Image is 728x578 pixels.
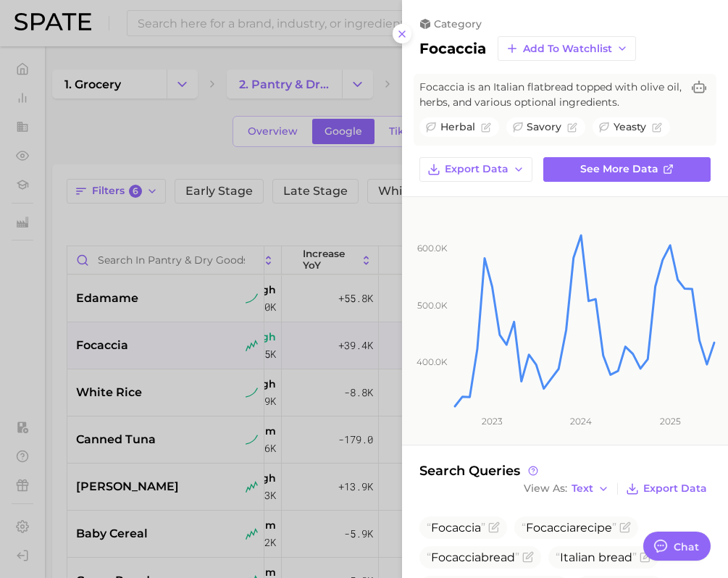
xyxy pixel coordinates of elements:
[417,299,448,310] tspan: 500.0k
[482,416,503,427] tspan: 2023
[419,157,532,182] button: Export Data
[652,122,662,133] button: Flag as miscategorized or irrelevant
[498,36,636,61] button: Add to Watchlist
[427,550,519,564] span: bread
[431,521,481,535] span: Focaccia
[622,479,711,499] button: Export Data
[619,522,631,533] button: Flag as miscategorized or irrelevant
[419,40,486,57] h2: focaccia
[614,120,646,135] span: yeasty
[580,163,658,175] span: See more data
[417,356,448,367] tspan: 400.0k
[434,17,482,30] span: category
[481,122,491,133] button: Flag as miscategorized or irrelevant
[419,463,540,479] span: Search Queries
[660,416,681,427] tspan: 2025
[445,163,509,175] span: Export Data
[440,120,475,135] span: herbal
[556,550,637,564] span: Italian bread
[488,522,500,533] button: Flag as miscategorized or irrelevant
[522,551,534,563] button: Flag as miscategorized or irrelevant
[417,243,448,254] tspan: 600.0k
[643,482,707,495] span: Export Data
[524,485,567,493] span: View As
[640,551,651,563] button: Flag as miscategorized or irrelevant
[523,43,612,55] span: Add to Watchlist
[526,521,576,535] span: Focaccia
[567,122,577,133] button: Flag as miscategorized or irrelevant
[431,550,481,564] span: Focaccia
[543,157,711,182] a: See more data
[520,479,613,498] button: View AsText
[570,416,592,427] tspan: 2024
[527,120,561,135] span: savory
[522,521,616,535] span: recipe
[419,80,682,110] span: Focaccia is an Italian flatbread topped with olive oil, herbs, and various optional ingredients.
[572,485,593,493] span: Text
